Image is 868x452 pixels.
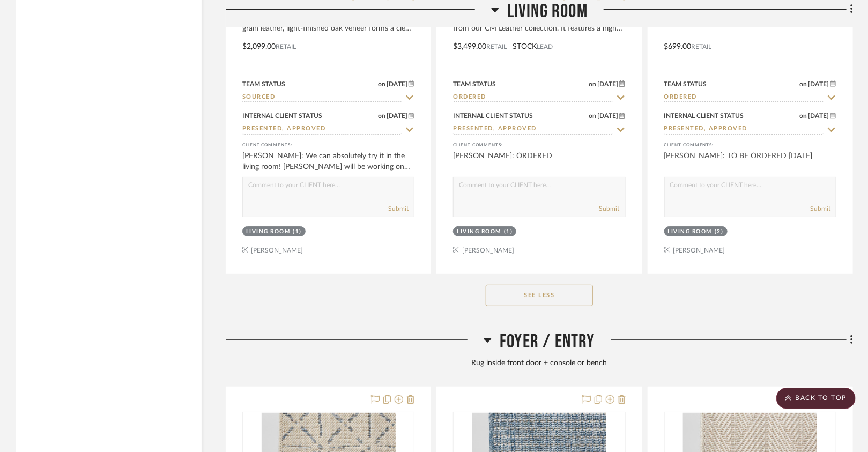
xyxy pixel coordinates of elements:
span: on [800,81,807,87]
span: on [589,113,596,119]
div: Team Status [453,79,496,89]
div: Internal Client Status [242,111,322,121]
input: Type to Search… [453,93,612,103]
span: [DATE] [807,112,830,120]
input: Type to Search… [453,124,612,135]
div: [PERSON_NAME]: We can absolutely try it in the living room! [PERSON_NAME] will be working on revi... [242,151,414,172]
div: (1) [504,228,513,236]
div: Team Status [664,79,707,89]
button: See Less [486,285,593,306]
div: Internal Client Status [664,111,744,121]
span: [DATE] [807,80,830,88]
div: Living Room [668,228,713,236]
span: [DATE] [385,112,409,120]
input: Type to Search… [242,124,402,135]
div: [PERSON_NAME]: ORDERED [453,151,625,172]
span: [DATE] [596,112,619,120]
div: [PERSON_NAME]: TO BE ORDERED [DATE] [664,151,836,172]
div: (1) [293,228,302,236]
div: (2) [715,228,724,236]
div: Rug inside front door + console or bench [226,358,853,369]
button: Submit [388,204,409,213]
button: Submit [810,204,830,213]
div: Team Status [242,79,285,89]
span: on [378,113,385,119]
button: Submit [599,204,620,213]
scroll-to-top-button: BACK TO TOP [776,388,856,409]
div: Internal Client Status [453,111,533,121]
span: on [589,81,596,87]
div: Living Room [457,228,501,236]
span: [DATE] [385,80,409,88]
input: Type to Search… [664,93,824,103]
input: Type to Search… [664,124,824,135]
span: on [378,81,385,87]
input: Type to Search… [242,93,402,103]
div: Living Room [246,228,291,236]
span: on [800,113,807,119]
span: Foyer / Entry [500,330,595,353]
span: [DATE] [596,80,619,88]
